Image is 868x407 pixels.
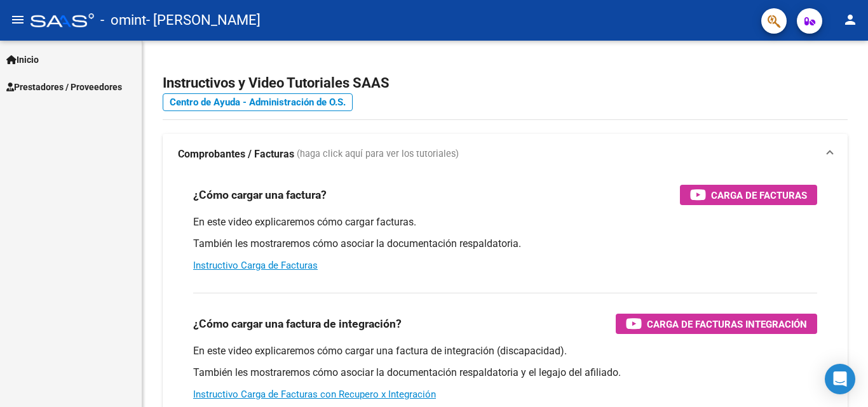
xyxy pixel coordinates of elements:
[163,71,848,95] h2: Instructivos y Video Tutoriales SAAS
[193,215,817,229] p: En este video explicaremos cómo cargar facturas.
[193,389,436,400] a: Instructivo Carga de Facturas con Recupero x Integración
[163,93,353,111] a: Centro de Ayuda - Administración de O.S.
[825,364,855,394] div: Open Intercom Messenger
[193,260,318,271] a: Instructivo Carga de Facturas
[616,314,817,334] button: Carga de Facturas Integración
[163,134,848,175] mat-expansion-panel-header: Comprobantes / Facturas (haga click aquí para ver los tutoriales)
[6,53,39,67] span: Inicio
[100,6,146,34] span: - omint
[193,186,327,204] h3: ¿Cómo cargar una factura?
[146,6,261,34] span: - [PERSON_NAME]
[6,80,122,94] span: Prestadores / Proveedores
[647,316,807,332] span: Carga de Facturas Integración
[193,344,817,358] p: En este video explicaremos cómo cargar una factura de integración (discapacidad).
[680,185,817,205] button: Carga de Facturas
[178,147,294,161] strong: Comprobantes / Facturas
[711,187,807,203] span: Carga de Facturas
[193,315,402,333] h3: ¿Cómo cargar una factura de integración?
[193,237,817,251] p: También les mostraremos cómo asociar la documentación respaldatoria.
[843,12,858,27] mat-icon: person
[193,366,817,380] p: También les mostraremos cómo asociar la documentación respaldatoria y el legajo del afiliado.
[297,147,459,161] span: (haga click aquí para ver los tutoriales)
[10,12,25,27] mat-icon: menu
